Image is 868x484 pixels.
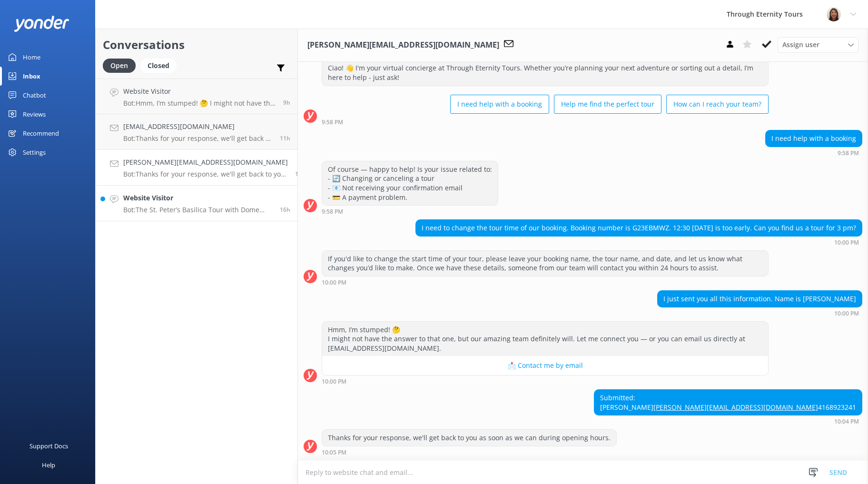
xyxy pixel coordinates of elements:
strong: 10:00 PM [834,240,859,246]
a: Open [103,60,140,70]
div: I need help with a booking [766,130,862,147]
div: Support Docs [30,436,68,455]
div: Settings [23,143,46,162]
img: yonder-white-logo.png [14,16,69,31]
div: I just sent you all this information. Name is [PERSON_NAME] [658,291,862,307]
span: Assign user [782,40,819,50]
div: 09:58pm 17-Aug-2025 (UTC +02:00) Europe/Amsterdam [765,149,862,156]
a: Closed [140,60,181,70]
a: Website VisitorBot:Hmm, I’m stumped! 🤔 I might not have the answer to that one, but our amazing t... [96,79,297,114]
div: 10:00pm 17-Aug-2025 (UTC +02:00) Europe/Amsterdam [322,378,769,385]
button: I need help with a booking [450,95,549,114]
strong: 9:58 PM [322,209,343,215]
h2: Conversations [103,36,290,54]
h4: Website Visitor [123,193,273,203]
button: Help me find the perfect tour [554,95,661,114]
p: Bot: Hmm, I’m stumped! 🤔 I might not have the answer to that one, but our amazing team definitely... [123,99,276,108]
strong: 10:05 PM [322,450,346,455]
div: 09:58pm 17-Aug-2025 (UTC +02:00) Europe/Amsterdam [322,119,769,125]
div: 10:00pm 17-Aug-2025 (UTC +02:00) Europe/Amsterdam [322,279,769,286]
div: Thanks for your response, we'll get back to you as soon as we can during opening hours. [322,430,616,446]
strong: 10:00 PM [322,280,346,286]
a: [PERSON_NAME][EMAIL_ADDRESS][DOMAIN_NAME] [653,403,818,412]
div: 10:04pm 17-Aug-2025 (UTC +02:00) Europe/Amsterdam [594,418,862,425]
a: Website VisitorBot:The St. Peter’s Basilica Tour with Dome Climb and Papal Crypts is a 3-hour exp... [96,186,297,221]
div: Closed [140,59,177,73]
div: Open [103,59,136,73]
p: Bot: Thanks for your response, we'll get back to you as soon as we can during opening hours. [123,134,273,143]
div: Home [23,48,40,67]
div: Submitted: [PERSON_NAME] 4168923241 [594,390,862,415]
div: Help [42,455,55,474]
span: 06:48pm 17-Aug-2025 (UTC +02:00) Europe/Amsterdam [280,206,290,214]
div: 09:58pm 17-Aug-2025 (UTC +02:00) Europe/Amsterdam [322,208,498,215]
span: 01:57am 18-Aug-2025 (UTC +02:00) Europe/Amsterdam [283,99,290,107]
h3: [PERSON_NAME][EMAIL_ADDRESS][DOMAIN_NAME] [307,39,499,51]
p: Bot: The St. Peter’s Basilica Tour with Dome Climb and Papal Crypts is a 3-hour experience that i... [123,206,273,214]
div: 10:00pm 17-Aug-2025 (UTC +02:00) Europe/Amsterdam [415,239,862,246]
div: 10:05pm 17-Aug-2025 (UTC +02:00) Europe/Amsterdam [322,449,617,455]
button: How can I reach your team? [666,95,769,114]
h4: [PERSON_NAME][EMAIL_ADDRESS][DOMAIN_NAME] [123,157,288,168]
span: 10:04pm 17-Aug-2025 (UTC +02:00) Europe/Amsterdam [295,170,306,178]
div: If you'd like to change the start time of your tour, please leave your booking name, the tour nam... [322,251,768,276]
h4: Website Visitor [123,86,276,97]
span: 11:43pm 17-Aug-2025 (UTC +02:00) Europe/Amsterdam [280,134,290,142]
div: Chatbot [23,86,46,105]
div: 10:00pm 17-Aug-2025 (UTC +02:00) Europe/Amsterdam [657,310,862,316]
strong: 9:58 PM [322,119,343,125]
button: 📩 Contact me by email [322,356,768,375]
img: 725-1755267273.png [827,7,841,21]
strong: 9:58 PM [838,150,859,156]
div: Assign User [778,37,858,52]
div: Recommend [23,124,59,143]
a: [PERSON_NAME][EMAIL_ADDRESS][DOMAIN_NAME]Bot:Thanks for your response, we'll get back to you as s... [96,150,297,186]
strong: 10:00 PM [322,379,346,385]
div: Ciao! 👋 I'm your virtual concierge at Through Eternity Tours. Whether you’re planning your next a... [322,60,768,85]
div: Of course — happy to help! Is your issue related to: - 🔄 Changing or canceling a tour - 📧 Not rec... [322,161,498,205]
strong: 10:04 PM [834,419,859,425]
strong: 10:00 PM [834,311,859,316]
div: Reviews [23,105,46,124]
a: [EMAIL_ADDRESS][DOMAIN_NAME]Bot:Thanks for your response, we'll get back to you as soon as we can... [96,114,297,150]
div: I need to change the tour time of our booking. Booking number is G23EBMWZ. 12:30 [DATE] is too ea... [416,220,862,236]
p: Bot: Thanks for your response, we'll get back to you as soon as we can during opening hours. [123,170,288,178]
div: Inbox [23,67,40,86]
div: Hmm, I’m stumped! 🤔 I might not have the answer to that one, but our amazing team definitely will... [322,322,768,356]
h4: [EMAIL_ADDRESS][DOMAIN_NAME] [123,121,273,132]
